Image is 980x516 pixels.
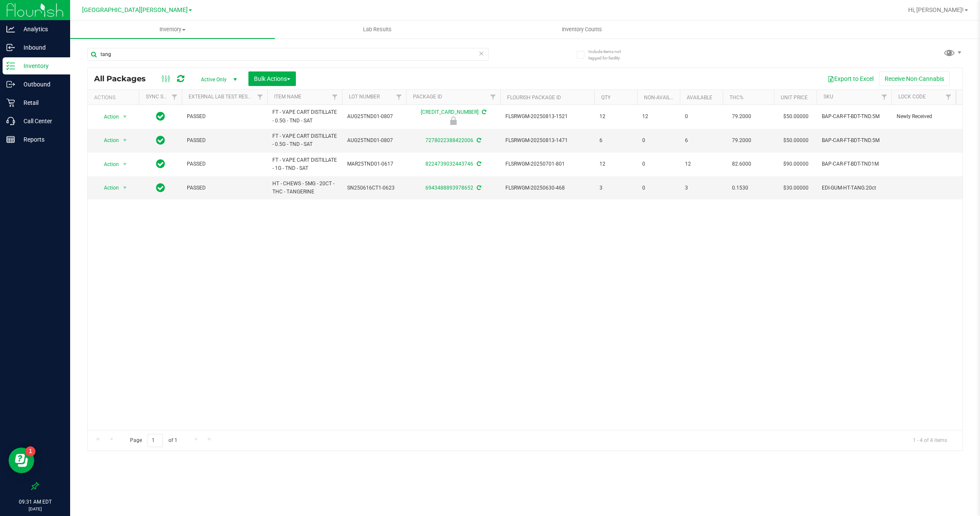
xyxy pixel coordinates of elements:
[148,434,163,447] input: 1
[425,161,473,167] a: 8224739032443746
[253,90,267,104] a: Filter
[351,26,403,33] span: Lab Results
[120,182,130,194] span: select
[822,136,886,145] span: BAP-CAR-FT-BDT-TND.5M
[425,185,473,191] a: 6943488893978652
[70,21,275,39] a: Inventory
[879,71,950,86] button: Receive Non-Cannabis
[15,79,66,89] p: Outbound
[728,110,756,123] span: 79.2000
[413,94,442,100] a: Package ID
[642,184,675,192] span: 0
[588,48,631,61] span: Include items not tagged for facility
[120,134,130,146] span: select
[15,24,66,34] p: Analytics
[347,160,401,168] span: MAR25TND01-0617
[272,132,337,148] span: FT - VAPE CART DISTILLATE - 0.5G - TND - SAT
[187,113,262,121] span: PASSED
[94,95,136,101] div: Actions
[822,71,879,86] button: Export to Excel
[82,6,188,14] span: [GEOGRAPHIC_DATA][PERSON_NAME]
[120,111,130,123] span: select
[728,134,756,147] span: 79.2000
[4,498,66,506] p: 09:31 AM EDT
[4,506,66,512] p: [DATE]
[156,134,165,146] span: In Sync
[475,185,481,191] span: Sync from Compliance System
[779,158,813,170] span: $90.00000
[685,113,717,121] span: 0
[505,113,589,121] span: FLSRWGM-20250813-1521
[248,71,296,86] button: Bulk Actions
[187,160,262,168] span: PASSED
[877,90,891,104] a: Filter
[275,21,480,39] a: Lab Results
[599,136,632,145] span: 6
[685,184,717,192] span: 3
[822,113,886,121] span: BAP-CAR-FT-BDT-TND.5M
[272,108,337,125] span: FT - VAPE CART DISTILLATE - 0.5G - TND - SAT
[425,137,473,143] a: 7278022388422006
[475,161,481,167] span: Sync from Compliance System
[601,95,611,101] a: Qty
[392,90,406,104] a: Filter
[779,134,813,147] span: $50.00000
[274,94,301,100] a: Item Name
[96,158,119,170] span: Action
[120,158,130,170] span: select
[822,160,886,168] span: BAP-CAR-FT-BDT-TND1M
[822,184,886,192] span: EDI-GUM-HT-TANG.20ct
[70,26,275,33] span: Inventory
[254,75,290,82] span: Bulk Actions
[480,21,685,39] a: Inventory Counts
[15,134,66,145] p: Reports
[685,160,717,168] span: 12
[347,113,401,121] span: AUG25TND01-0807
[779,110,813,123] span: $50.00000
[15,61,66,71] p: Inventory
[824,94,833,100] a: SKU
[475,137,481,143] span: Sync from Compliance System
[25,446,35,457] iframe: Resource center unread badge
[31,482,39,490] label: Pin the sidebar to full width on large screens
[187,136,262,145] span: PASSED
[405,116,502,125] div: Newly Received
[15,116,66,126] p: Call Center
[189,94,256,100] a: External Lab Test Result
[507,95,561,101] a: Flourish Package ID
[96,111,119,123] span: Action
[6,25,15,33] inline-svg: Analytics
[642,113,675,121] span: 12
[123,434,184,447] span: Page of 1
[6,80,15,89] inline-svg: Outbound
[942,90,956,104] a: Filter
[505,160,589,168] span: FLSRWGM-20250701-801
[347,184,401,192] span: SN250616CT1-0623
[156,110,165,122] span: In Sync
[779,182,813,194] span: $30.00000
[87,48,489,61] input: Search Package ID, Item Name, SKU, Lot or Part Number...
[6,135,15,144] inline-svg: Reports
[6,117,15,125] inline-svg: Call Center
[898,94,926,100] a: Lock Code
[599,160,632,168] span: 12
[781,95,808,101] a: Unit Price
[729,95,744,101] a: THC%
[644,95,682,101] a: Non-Available
[505,136,589,145] span: FLSRWGM-20250813-1471
[906,434,954,447] span: 1 - 4 of 4 items
[96,182,119,194] span: Action
[642,160,675,168] span: 0
[347,136,401,145] span: AUG25TND01-0807
[6,43,15,52] inline-svg: Inbound
[94,74,154,83] span: All Packages
[9,448,34,473] iframe: Resource center
[550,26,614,33] span: Inventory Counts
[897,113,950,121] span: Newly Received
[6,98,15,107] inline-svg: Retail
[15,42,66,53] p: Inbound
[421,109,478,115] a: [CREDIT_CARD_NUMBER]
[728,182,753,194] span: 0.1530
[6,62,15,70] inline-svg: Inventory
[15,98,66,108] p: Retail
